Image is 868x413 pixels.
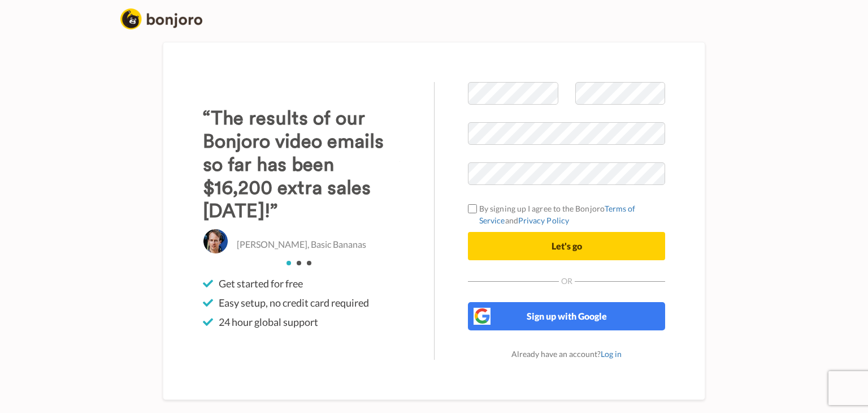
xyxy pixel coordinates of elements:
span: Get started for free [219,277,303,290]
a: Privacy Policy [518,216,569,225]
input: By signing up I agree to the BonjoroTerms of ServiceandPrivacy Policy [468,204,477,213]
span: 24 hour global support [219,315,318,329]
img: logo_full.png [120,8,202,29]
span: Easy setup, no credit card required [219,296,369,309]
span: Or [559,277,575,285]
a: Terms of Service [479,204,636,225]
span: Already have an account? [511,349,622,359]
img: Christo Hall, Basic Bananas [203,229,228,254]
button: Let's go [468,232,665,260]
h3: “The results of our Bonjoro video emails so far has been $16,200 extra sales [DATE]!” [203,107,400,223]
a: Log in [601,349,622,359]
label: By signing up I agree to the Bonjoro and [468,203,665,226]
span: Sign up with Google [527,311,607,321]
p: [PERSON_NAME], Basic Bananas [237,238,366,251]
button: Sign up with Google [468,302,665,330]
span: Let's go [552,240,582,251]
